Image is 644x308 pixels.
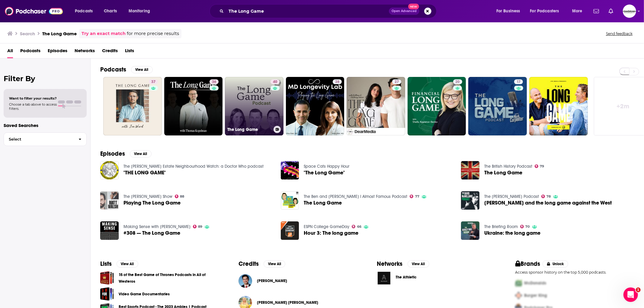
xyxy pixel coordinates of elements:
[377,271,391,285] img: The Athletic logo
[484,200,612,205] a: Putin and the long game against the West
[75,46,95,58] a: Networks
[125,46,134,58] a: Lists
[547,195,551,198] span: 78
[535,164,544,168] a: 79
[239,260,259,268] h2: Credits
[7,46,13,58] a: All
[123,194,172,199] a: The Matt Walsh Show
[496,7,520,15] span: For Business
[100,271,114,285] a: 15 of the Best Game of Thrones Podcasts in All of Westeros
[304,224,349,229] a: ESPN College GameDay
[100,287,114,301] a: Video Game Documentaries
[304,164,349,169] a: Space Cats Happy Hour
[104,7,117,15] span: Charts
[461,161,479,179] img: The Long Game
[130,150,152,157] button: View All
[492,6,528,16] button: open menu
[304,200,342,205] span: The Long Game
[180,195,184,198] span: 88
[210,79,219,84] a: 36
[304,170,345,175] a: "The Long Game"
[100,150,125,157] h2: Episodes
[335,79,339,85] span: 28
[513,277,524,289] img: First Pro Logo
[530,7,559,15] span: For Podcasters
[357,225,361,228] span: 66
[515,270,634,275] p: Access sponsor history on the top 5,000 podcasts.
[175,195,184,198] a: 88
[119,271,219,285] a: 15 of the Best Game of Thrones Podcasts in All of Westeros
[123,200,181,205] a: Playing The Long Game
[4,74,87,83] h2: Filter By
[415,195,419,198] span: 77
[100,191,119,210] a: Playing The Long Game
[4,122,87,128] p: Saved Searches
[636,287,641,292] span: 1
[151,79,155,85] span: 37
[572,7,582,15] span: More
[164,77,223,135] a: 36
[526,6,568,16] button: open menu
[100,66,153,73] a: PodcastsView All
[103,77,162,135] a: 37
[100,150,152,157] a: EpisodesView All
[281,191,299,210] img: The Long Game
[513,289,524,302] img: Second Pro Logo
[623,5,636,18] span: Logged in as jvervelde
[623,5,636,18] img: User Profile
[20,46,40,58] span: Podcasts
[543,260,568,268] button: Unlock
[226,6,389,16] input: Search podcasts, credits, & more...
[102,46,118,58] span: Credits
[484,200,612,205] span: [PERSON_NAME] and the long game against the West
[4,132,87,146] button: Select
[273,79,277,85] span: 40
[4,137,74,141] span: Select
[461,221,479,240] img: Ukraine: the long game
[517,79,521,85] span: 17
[606,6,616,16] a: Show notifications dropdown
[129,7,150,15] span: Monitoring
[193,225,203,228] a: 89
[281,221,299,240] img: Hour 3: The long game
[377,271,496,285] a: The Athletic logoThe Athletic
[75,7,93,15] span: Podcasts
[198,225,202,228] span: 89
[484,164,532,169] a: The British History Podcast
[468,77,527,135] a: 17
[408,260,429,268] button: View All
[42,31,77,37] h3: The Long Game
[515,260,540,268] h2: Brands
[9,96,57,100] span: Want to filter your results?
[352,225,361,228] a: 66
[604,31,634,36] button: Send feedback
[396,275,417,280] span: The Athletic
[304,230,358,236] a: Hour 3: The long game
[456,79,460,85] span: 20
[225,77,284,135] a: 40The Long Game
[239,274,252,288] img: Rush Doshi
[392,10,417,13] span: Open Advanced
[117,260,138,268] button: View All
[257,278,287,283] span: [PERSON_NAME]
[591,6,601,16] a: Show notifications dropdown
[212,79,216,85] span: 36
[257,278,287,283] a: Rush Doshi
[257,300,318,305] a: Melanie Jane Grant
[149,79,158,84] a: 37
[281,161,299,179] img: "The Long Game"
[239,260,285,268] a: CreditsView All
[100,161,119,179] img: "THE LONG GAME"
[461,191,479,210] img: Putin and the long game against the West
[124,6,158,16] button: open menu
[484,230,540,236] span: Ukraine: the long game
